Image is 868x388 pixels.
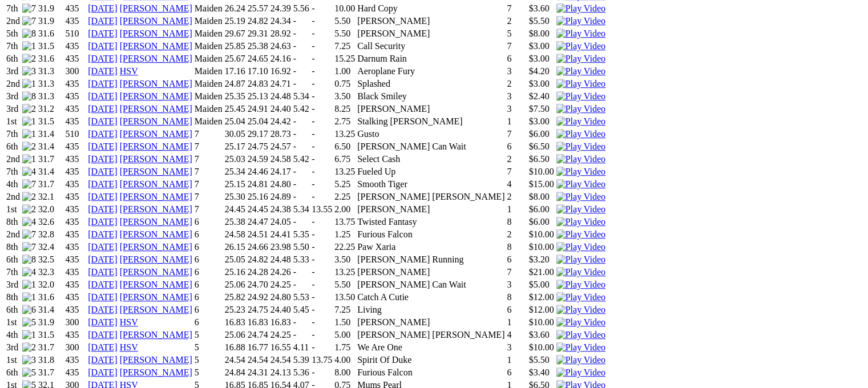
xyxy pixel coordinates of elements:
[357,53,505,64] td: Darnum Rain
[293,28,310,39] td: -
[357,41,505,52] td: Call Security
[556,229,605,239] a: Watch Replay on Watchdog
[120,29,192,38] a: [PERSON_NAME]
[556,217,605,227] a: Watch Replay on Watchdog
[293,15,310,27] td: -
[194,41,223,52] td: Maiden
[556,41,605,51] a: Watch Replay on Watchdog
[88,54,118,63] a: [DATE]
[120,3,192,13] a: [PERSON_NAME]
[506,128,513,140] td: 7
[334,116,356,127] td: 2.75
[311,28,333,39] td: -
[88,367,118,377] a: [DATE]
[120,154,192,164] a: [PERSON_NAME]
[270,91,292,102] td: 24.48
[334,103,356,115] td: 8.25
[270,78,292,90] td: 24.71
[270,53,292,64] td: 24.16
[88,142,118,151] a: [DATE]
[556,330,605,340] img: Play Video
[6,15,21,27] td: 2nd
[120,280,192,289] a: [PERSON_NAME]
[556,254,605,265] img: Play Video
[556,116,605,126] a: Watch Replay on Watchdog
[88,330,118,339] a: [DATE]
[247,15,269,27] td: 24.82
[88,116,118,126] a: [DATE]
[556,54,605,63] a: Watch Replay on Watchdog
[556,154,605,164] img: Play Video
[120,367,192,377] a: [PERSON_NAME]
[22,330,36,340] img: 1
[88,66,118,76] a: [DATE]
[88,29,118,38] a: [DATE]
[528,3,555,14] td: $3.60
[120,54,192,63] a: [PERSON_NAME]
[120,217,192,227] a: [PERSON_NAME]
[22,29,36,39] img: 8
[293,128,310,140] td: -
[556,254,605,264] a: Watch Replay on Watchdog
[528,66,555,77] td: $4.20
[528,15,555,27] td: $5.50
[88,129,118,139] a: [DATE]
[22,204,36,215] img: 2
[88,167,118,176] a: [DATE]
[270,103,292,115] td: 24.40
[224,116,246,127] td: 25.04
[120,79,192,88] a: [PERSON_NAME]
[247,116,269,127] td: 25.04
[556,305,605,314] a: Watch Replay on Watchdog
[194,15,223,27] td: Maiden
[247,128,269,140] td: 29.17
[22,267,36,277] img: 4
[556,104,605,114] img: Play Video
[270,41,292,52] td: 24.63
[270,66,292,77] td: 16.92
[88,242,118,252] a: [DATE]
[247,78,269,90] td: 24.83
[6,3,21,14] td: 7th
[194,91,223,102] td: Maiden
[6,53,21,64] td: 6th
[22,66,36,76] img: 3
[88,3,118,13] a: [DATE]
[88,305,118,314] a: [DATE]
[194,53,223,64] td: Maiden
[311,15,333,27] td: -
[6,66,21,77] td: 3rd
[556,204,605,215] img: Play Video
[22,167,36,177] img: 4
[556,317,605,328] img: Play Video
[556,280,605,289] a: Watch Replay on Watchdog
[88,16,118,26] a: [DATE]
[194,116,223,127] td: Maiden
[120,104,192,114] a: [PERSON_NAME]
[22,317,36,328] img: 5
[38,91,64,102] td: 31.3
[120,192,192,201] a: [PERSON_NAME]
[120,41,192,51] a: [PERSON_NAME]
[556,229,605,240] img: Play Video
[224,41,246,52] td: 25.85
[65,116,87,127] td: 435
[22,305,36,315] img: 6
[88,204,118,214] a: [DATE]
[88,280,118,289] a: [DATE]
[556,242,605,252] img: Play Video
[38,28,64,39] td: 31.6
[506,78,513,90] td: 2
[556,79,605,89] img: Play Video
[65,15,87,27] td: 435
[224,128,246,140] td: 30.05
[528,53,555,64] td: $3.00
[65,91,87,102] td: 435
[224,53,246,64] td: 25.67
[22,91,36,102] img: 8
[6,91,21,102] td: 3rd
[334,53,356,64] td: 15.25
[270,116,292,127] td: 24.42
[556,192,605,202] img: Play Video
[506,28,513,39] td: 5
